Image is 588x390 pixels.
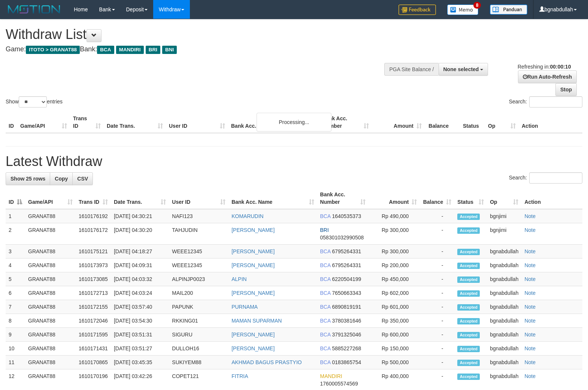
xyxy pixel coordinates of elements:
[25,259,76,272] td: GRANAT88
[369,314,420,328] td: Rp 350,000
[524,304,536,310] a: Note
[25,223,76,245] td: GRANAT88
[25,245,76,259] td: GRANAT88
[524,213,536,219] a: Note
[169,300,228,314] td: PAPUNK
[169,223,228,245] td: TAHJUDIN
[25,342,76,356] td: GRANAT88
[111,342,169,356] td: [DATE] 03:51:27
[6,286,25,300] td: 6
[76,356,111,369] td: 1610170865
[72,172,93,185] a: CSV
[257,113,331,131] div: Processing...
[231,290,275,296] a: [PERSON_NAME]
[169,209,228,223] td: NAFI123
[70,112,104,133] th: Trans ID
[231,345,275,351] a: [PERSON_NAME]
[111,223,169,245] td: [DATE] 04:30:20
[457,227,480,234] span: Accepted
[320,248,331,254] span: BCA
[6,314,25,328] td: 8
[116,46,144,54] span: MANDIRI
[111,356,169,369] td: [DATE] 03:45:35
[487,259,521,272] td: bgnabdullah
[369,328,420,342] td: Rp 600,000
[487,356,521,369] td: bgnabdullah
[169,286,228,300] td: MAIL200
[447,4,479,15] img: Button%20Memo.svg
[369,245,420,259] td: Rp 300,000
[169,328,228,342] td: SIGURU
[420,209,454,223] td: -
[50,172,73,185] a: Copy
[6,245,25,259] td: 3
[369,259,420,272] td: Rp 200,000
[509,172,582,184] label: Search:
[111,245,169,259] td: [DATE] 04:18:27
[460,112,485,133] th: Status
[457,276,480,283] span: Accepted
[420,342,454,356] td: -
[420,286,454,300] td: -
[487,342,521,356] td: bgnabdullah
[555,83,577,96] a: Stop
[25,314,76,328] td: GRANAT88
[457,346,480,352] span: Accepted
[524,262,536,268] a: Note
[231,248,275,254] a: [PERSON_NAME]
[76,328,111,342] td: 1610171595
[76,188,111,209] th: Trans ID: activate to sort column ascending
[487,272,521,286] td: bgnabdullah
[369,286,420,300] td: Rp 602,000
[76,314,111,328] td: 1610172046
[317,188,369,209] th: Bank Acc. Number: activate to sort column ascending
[111,328,169,342] td: [DATE] 03:51:31
[76,286,111,300] td: 1610172713
[6,4,63,15] img: MOTION_logo.png
[104,112,166,133] th: Date Trans.
[169,356,228,369] td: SUKIYEM88
[169,245,228,259] td: WEEE12345
[228,188,317,209] th: Bank Acc. Name: activate to sort column ascending
[332,304,361,310] span: Copy 6890819191 to clipboard
[524,318,536,324] a: Note
[111,314,169,328] td: [DATE] 03:54:30
[6,27,385,42] h1: Withdraw List
[231,262,275,268] a: [PERSON_NAME]
[384,63,438,76] div: PGA Site Balance /
[332,262,361,268] span: Copy 6795264331 to clipboard
[169,259,228,272] td: WEEE12345
[6,172,50,185] a: Show 25 rows
[6,112,17,133] th: ID
[332,276,361,282] span: Copy 6220504199 to clipboard
[369,300,420,314] td: Rp 601,000
[76,209,111,223] td: 1610176192
[524,345,536,351] a: Note
[6,223,25,245] td: 2
[76,300,111,314] td: 1610172155
[369,223,420,245] td: Rp 300,000
[25,286,76,300] td: GRANAT88
[487,245,521,259] td: bgnabdullah
[6,342,25,356] td: 10
[166,112,228,133] th: User ID
[485,112,519,133] th: Op
[77,176,88,182] span: CSV
[169,342,228,356] td: DULLOH16
[111,259,169,272] td: [DATE] 04:09:31
[320,213,331,219] span: BCA
[231,213,264,219] a: KOMARUDIN
[97,46,114,54] span: BCA
[25,300,76,314] td: GRANAT88
[19,96,47,108] select: Showentries
[320,276,331,282] span: BCA
[320,290,331,296] span: BCA
[228,112,319,133] th: Bank Acc. Name
[76,223,111,245] td: 1610176172
[420,300,454,314] td: -
[473,2,481,9] span: 8
[487,188,521,209] th: Op: activate to sort column ascending
[6,300,25,314] td: 7
[369,356,420,369] td: Rp 500,000
[169,272,228,286] td: ALPINJP0023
